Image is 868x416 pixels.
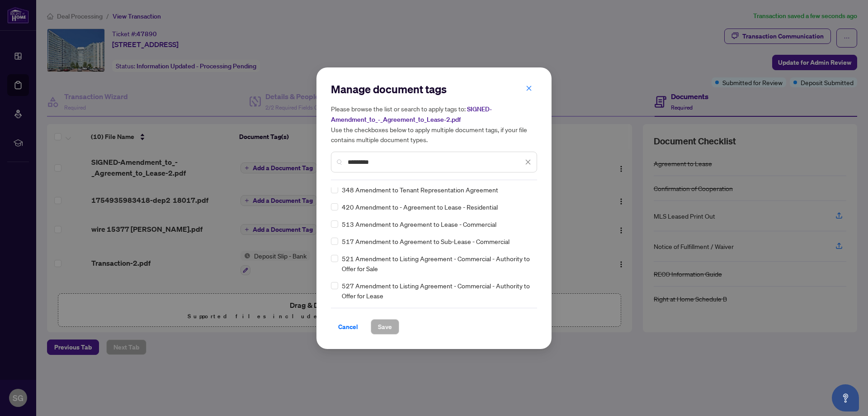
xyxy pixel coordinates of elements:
span: 420 Amendment to - Agreement to Lease - Residential [342,202,498,212]
span: close [525,159,531,165]
button: Open asap [832,384,859,411]
h5: Please browse the list or search to apply tags to: Use the checkboxes below to apply multiple doc... [331,104,537,144]
span: 527 Amendment to Listing Agreement - Commercial - Authority to Offer for Lease [342,281,532,301]
button: Cancel [331,319,365,335]
span: Cancel [338,320,358,334]
span: 348 Amendment to Tenant Representation Agreement [342,185,498,195]
span: 513 Amendment to Agreement to Lease - Commercial [342,219,496,229]
span: 521 Amendment to Listing Agreement - Commercial - Authority to Offer for Sale [342,253,532,273]
span: SIGNED-Amendment_to_-_Agreement_to_Lease-2.pdf [331,105,492,124]
h2: Manage document tags [331,82,537,96]
span: 517 Amendment to Agreement to Sub-Lease - Commercial [342,236,509,246]
span: close [526,85,532,91]
button: Save [371,319,399,335]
